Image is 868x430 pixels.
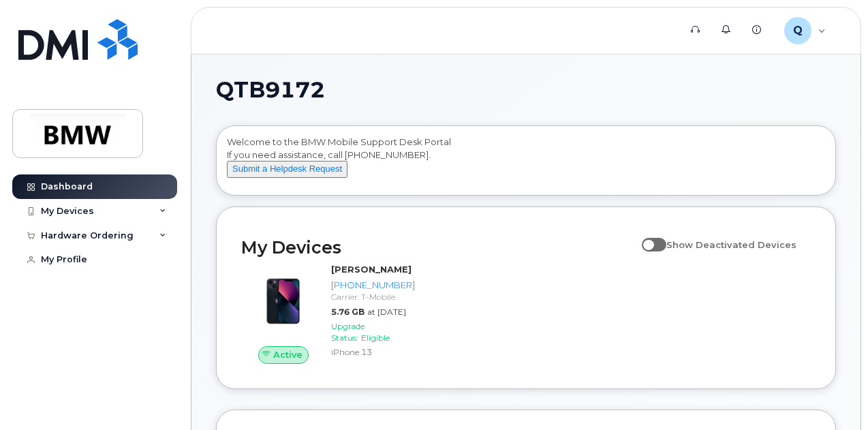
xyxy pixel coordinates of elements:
span: at [DATE] [367,307,406,317]
span: 5.76 GB [331,307,365,317]
span: Upgrade Status: [331,321,365,343]
div: [PHONE_NUMBER] [331,279,415,292]
img: image20231002-3703462-1ig824h.jpeg [252,270,315,333]
div: iPhone 13 [331,346,415,358]
span: QTB9172 [216,80,325,100]
h2: My Devices [241,237,635,258]
a: Active[PERSON_NAME][PHONE_NUMBER]Carrier: T-Mobile5.76 GBat [DATE]Upgrade Status:EligibleiPhone 13 [241,263,420,363]
span: Show Deactivated Devices [666,239,796,250]
span: Active [273,348,303,361]
button: Submit a Helpdesk Request [227,161,347,178]
strong: [PERSON_NAME] [331,264,412,275]
div: Carrier: T-Mobile [331,291,415,303]
iframe: Messenger Launcher [809,371,858,420]
a: Submit a Helpdesk Request [227,163,347,174]
span: Eligible [361,333,390,343]
input: Show Deactivated Devices [642,232,653,243]
div: Welcome to the BMW Mobile Support Desk Portal If you need assistance, call [PHONE_NUMBER]. [227,136,825,190]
